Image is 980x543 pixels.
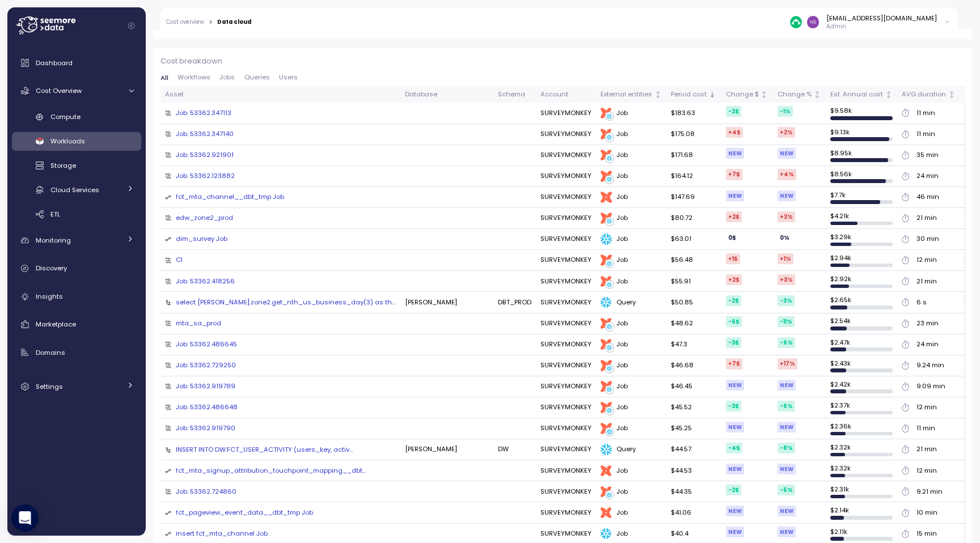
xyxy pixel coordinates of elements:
[176,129,234,139] a: Job: 53362.347140
[807,16,819,28] img: d8f3371d50c36e321b0eb15bc94ec64c
[12,132,141,151] a: Workloads
[778,253,793,264] div: +1 %
[12,108,141,126] a: Compute
[778,380,796,391] div: NEW
[160,75,168,81] span: All
[726,358,742,369] div: +7 $
[176,423,235,434] a: Job: 53362.919790
[666,376,721,397] td: $46.45
[897,86,960,103] th: AVG durationNot sorted
[916,423,935,434] div: 11 min
[601,381,662,392] div: Job
[176,529,268,539] div: insert fct_mta_channel Job
[778,232,792,243] div: 0 %
[536,460,596,481] td: SURVEYMONKEY
[536,355,596,376] td: SURVEYMONKEY
[826,397,897,418] td: $ 2.37k
[726,253,740,264] div: +1 $
[916,529,937,539] div: 15 min
[666,208,721,229] td: $80.72
[726,485,741,495] div: -2 $
[493,439,536,460] td: DW
[666,481,721,502] td: $44.35
[666,502,721,523] td: $41.06
[601,108,662,119] div: Job
[671,90,707,100] div: Period cost
[176,108,231,118] div: Job: 53362.347113
[536,439,596,460] td: SURVEYMONKEY
[666,86,721,103] th: Period costSorted descending
[826,355,897,376] td: $ 2.43k
[666,271,721,292] td: $55.91
[176,508,313,518] a: fct_pageview_event_data__dbt_tmp Job
[493,292,536,313] td: DBT_PROD
[666,145,721,166] td: $171.68
[726,190,744,201] div: NEW
[601,486,662,498] div: Job
[826,502,897,523] td: $ 2.14k
[726,169,742,180] div: +7 $
[726,127,743,138] div: +4 $
[726,422,744,432] div: NEW
[726,464,744,474] div: NEW
[176,171,235,181] a: Job: 53362.123882
[666,439,721,460] td: $44.57
[916,234,939,244] div: 30 min
[209,19,213,26] div: >
[536,208,596,229] td: SURVEYMONKEY
[778,190,796,201] div: NEW
[536,103,596,124] td: SURVEYMONKEY
[916,277,937,287] div: 21 min
[400,439,493,460] td: [PERSON_NAME]
[916,192,939,202] div: 46 min
[176,402,238,413] div: Job: 53362.486648
[36,320,76,329] span: Marketplace
[601,423,662,434] div: Job
[666,397,721,418] td: $45.52
[12,52,141,74] a: Dashboard
[601,234,662,245] div: Job
[176,340,237,350] a: Job: 53362.486645
[176,466,366,476] div: fct_mta_signup_attribution_touchpoint_mapping__dbt ...
[601,339,662,350] div: Job
[916,129,935,139] div: 11 min
[536,271,596,292] td: SURVEYMONKEY
[826,439,897,460] td: $ 2.32k
[778,316,795,327] div: -11 %
[498,90,531,100] div: Schema
[12,156,141,175] a: Storage
[666,313,721,334] td: $48.62
[778,274,795,285] div: +3 %
[166,19,204,25] a: Cost overview
[536,229,596,250] td: SURVEYMONKEY
[536,250,596,271] td: SURVEYMONKEY
[666,187,721,208] td: $147.69
[124,22,138,30] button: Collapse navigation
[176,360,236,371] div: Job: 53362.729250
[778,127,795,138] div: +2 %
[12,313,141,336] a: Marketplace
[778,401,795,412] div: -6 %
[826,313,897,334] td: $ 2.54k
[536,124,596,145] td: SURVEYMONKEY
[916,360,944,371] div: 9.24 min
[176,213,233,223] a: edw_zone2_prod
[601,528,662,540] div: Job
[708,91,716,99] div: Sorted descending
[176,255,183,265] a: CI
[826,271,897,292] td: $ 2.92k
[666,334,721,355] td: $47.3
[176,381,235,392] a: Job: 53362.919789
[826,145,897,166] td: $ 8.95k
[778,506,796,516] div: NEW
[36,236,71,245] span: Monitoring
[726,527,744,537] div: NEW
[36,264,67,273] span: Discovery
[536,313,596,334] td: SURVEYMONKEY
[244,74,270,80] span: Queries
[916,444,937,455] div: 21 min
[176,192,284,202] a: fct_mta_channel__dbt_tmp Job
